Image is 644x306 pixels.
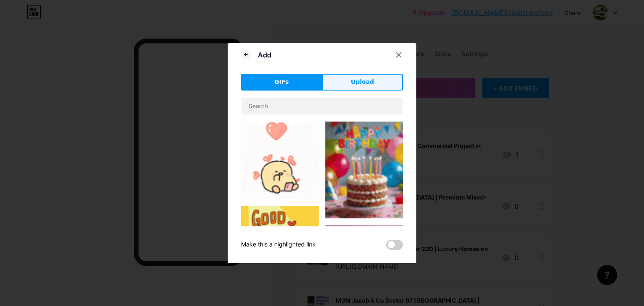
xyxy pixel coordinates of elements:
[351,78,374,86] span: Upload
[325,122,403,218] img: Gihpy
[241,240,316,250] div: Make this a highlighted link
[241,122,319,199] img: Gihpy
[241,98,402,114] input: Search
[274,78,289,86] span: GIFs
[241,206,319,290] img: Gihpy
[241,74,322,91] button: GIFs
[325,225,403,303] img: Gihpy
[258,50,271,60] div: Add
[322,74,403,91] button: Upload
